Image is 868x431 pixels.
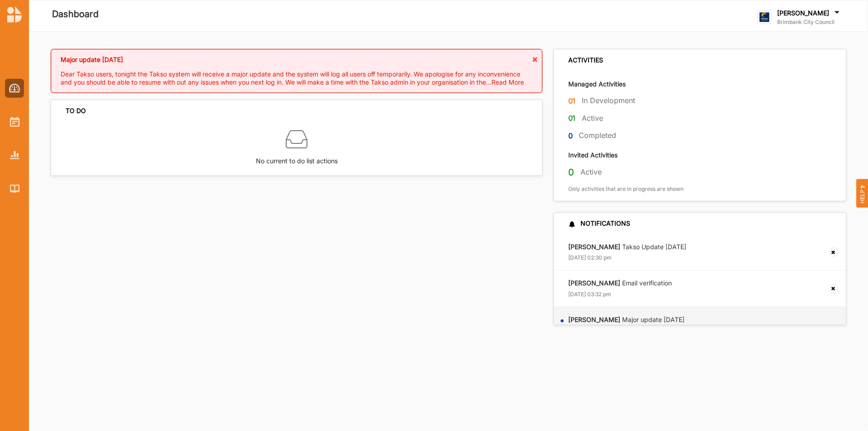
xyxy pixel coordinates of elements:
label: No current to do list actions [256,150,338,166]
label: Email verification [568,279,672,287]
span: Read More [491,78,524,86]
img: logo [757,10,771,24]
label: Active [582,114,603,123]
label: 01 [568,113,576,124]
label: 0 [568,166,574,178]
label: Dashboard [52,7,99,22]
img: Reports [10,151,19,159]
div: TO DO [66,107,86,115]
label: [PERSON_NAME] [777,9,829,17]
strong: [PERSON_NAME] [568,316,620,323]
label: Completed [579,131,616,140]
label: Active [580,167,602,177]
a: Library [5,179,24,198]
label: Managed Activities [568,80,626,88]
img: Activities [10,117,19,127]
label: Takso Update [DATE] [568,243,686,251]
a: Reports [5,146,24,165]
img: Dashboard [9,84,20,93]
label: [DATE] 03:32 pm [568,291,611,298]
span: Dear Takso users, tonight the Takso system will receive a major update and the system will log al... [61,70,520,78]
span: and you should be able to resume with out any issues when you next log in. We will make a time wi... [61,78,486,86]
span: ... [486,78,524,86]
img: logo [7,6,22,23]
label: [DATE] 02:30 pm [568,254,612,261]
div: ACTIVITIES [568,56,603,64]
label: In Development [582,96,635,105]
label: 0 [568,130,573,142]
label: Only activities that are in progress are shown [568,185,684,193]
div: NOTIFICATIONS [568,219,630,227]
strong: [PERSON_NAME] [568,279,620,287]
div: Major update [DATE] [61,56,533,70]
label: Major update [DATE] [568,316,684,324]
a: Dashboard [5,79,24,98]
img: box [286,128,307,150]
label: Invited Activities [568,151,618,159]
strong: [PERSON_NAME] [568,243,620,251]
img: Library [10,185,19,192]
a: Activities [5,112,24,131]
label: 01 [568,95,576,107]
label: Brimbank City Council [777,19,841,26]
